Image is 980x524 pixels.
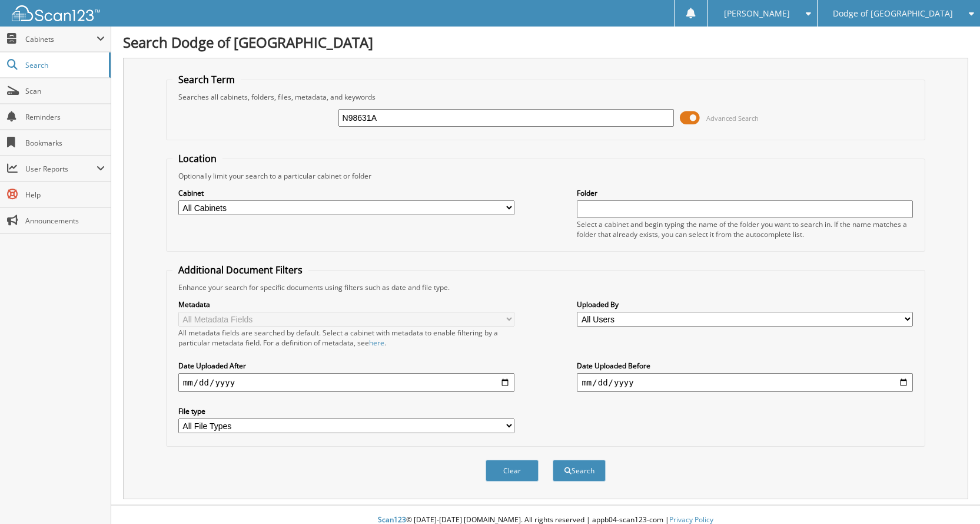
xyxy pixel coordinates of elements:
[12,5,100,21] img: scan123-logo-white.svg
[25,216,105,226] span: Announcements
[577,219,913,239] div: Select a cabinet and begin typing the name of the folder you want to search in. If the name match...
[553,460,606,482] button: Search
[577,299,913,309] label: Uploaded By
[172,152,222,165] legend: Location
[577,361,913,371] label: Date Uploaded Before
[25,34,97,44] span: Cabinets
[25,86,105,96] span: Scan
[172,282,919,292] div: Enhance your search for specific documents using filters such as date and file type.
[25,190,105,200] span: Help
[178,188,514,198] label: Cabinet
[172,92,919,102] div: Searches all cabinets, folders, files, metadata, and keywords
[25,138,105,148] span: Bookmarks
[178,299,514,309] label: Metadata
[25,60,103,70] span: Search
[178,406,514,416] label: File type
[178,373,514,392] input: start
[178,328,514,348] div: All metadata fields are searched by default. Select a cabinet with metadata to enable filtering b...
[706,114,759,123] span: Advanced Search
[833,10,953,17] span: Dodge of [GEOGRAPHIC_DATA]
[123,32,968,52] h1: Search Dodge of [GEOGRAPHIC_DATA]
[25,164,97,174] span: User Reports
[577,373,913,392] input: end
[724,10,790,17] span: [PERSON_NAME]
[577,188,913,198] label: Folder
[172,171,919,181] div: Optionally limit your search to a particular cabinet or folder
[369,338,384,348] a: here
[172,263,308,276] legend: Additional Document Filters
[172,73,241,86] legend: Search Term
[25,112,105,122] span: Reminders
[486,460,539,482] button: Clear
[178,361,514,371] label: Date Uploaded After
